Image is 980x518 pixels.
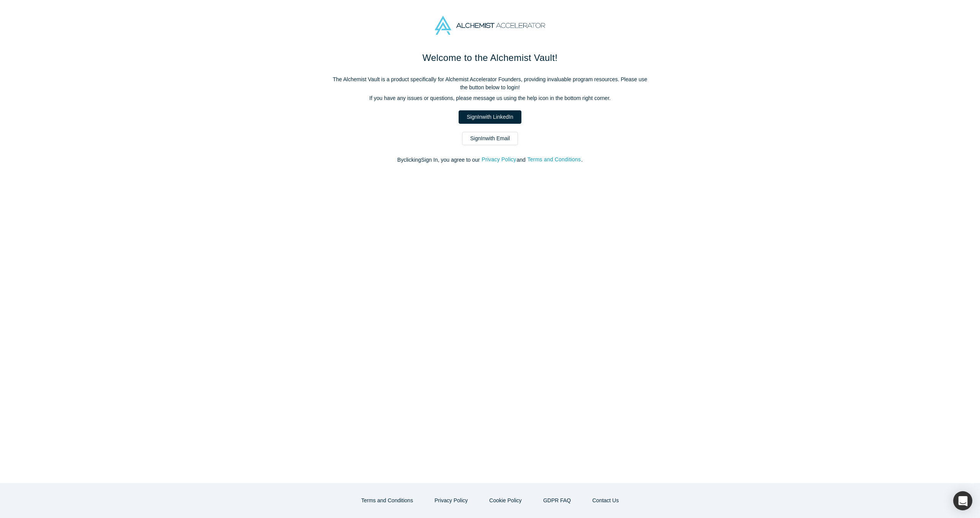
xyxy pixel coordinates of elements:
a: GDPR FAQ [535,494,579,507]
button: Terms and Conditions [527,155,581,164]
p: If you have any issues or questions, please message us using the help icon in the bottom right co... [329,94,651,102]
a: SignInwith Email [462,132,518,145]
h1: Welcome to the Alchemist Vault! [329,51,651,65]
p: The Alchemist Vault is a product specifically for Alchemist Accelerator Founders, providing inval... [329,75,651,92]
p: By clicking Sign In , you agree to our and . [329,156,651,164]
button: Terms and Conditions [353,494,421,507]
a: SignInwith LinkedIn [459,110,521,124]
img: Alchemist Accelerator Logo [435,16,545,35]
button: Contact Us [584,494,627,507]
button: Privacy Policy [426,494,476,507]
button: Privacy Policy [481,155,516,164]
button: Cookie Policy [481,494,530,507]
